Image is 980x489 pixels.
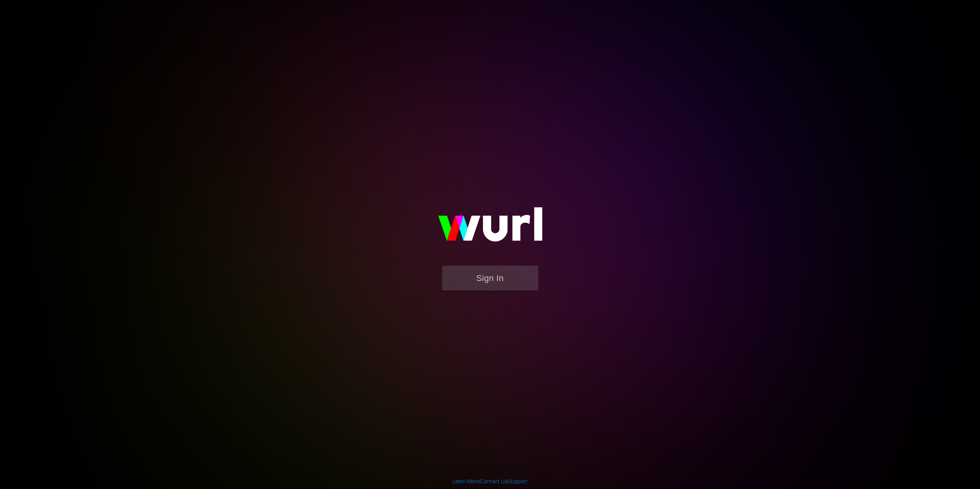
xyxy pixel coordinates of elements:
div: | | [453,477,527,485]
a: Learn More [453,478,479,484]
img: wurl-logo-on-black-223613ac3d8ba8fe6dc639794a292ebdb59501304c7dfd60c99c58986ef67473.svg [413,191,567,265]
a: Support [508,478,527,484]
a: Contact Us [481,478,507,484]
button: Sign In [442,266,538,291]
